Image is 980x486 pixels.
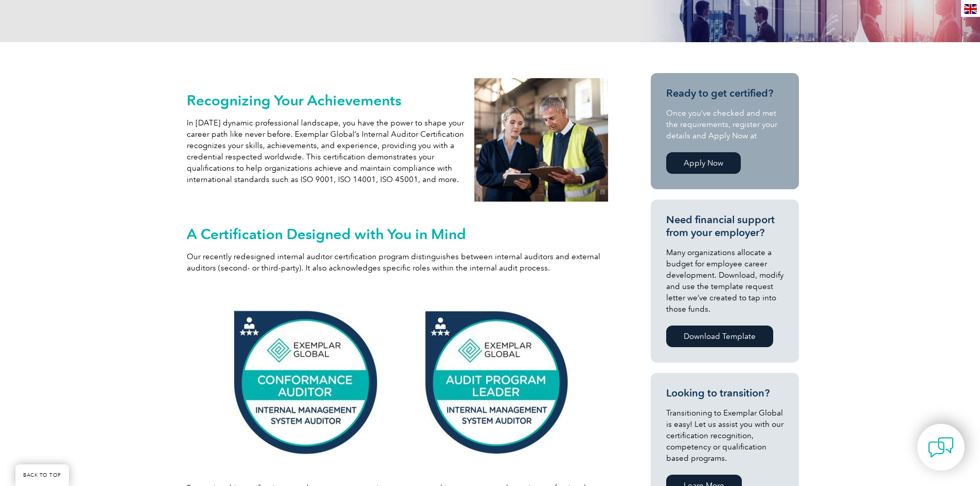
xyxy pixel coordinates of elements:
[666,247,783,315] p: Many organizations allocate a budget for employee career development. Download, modify and use th...
[187,226,609,242] h2: A Certification Designed with You in Mind
[187,92,465,109] h2: Recognizing Your Achievements
[928,435,954,460] img: contact-chat.png
[666,152,741,174] a: Apply Now
[666,87,783,100] h3: Ready to get certified?
[666,387,783,400] h3: Looking to transition?
[666,407,783,464] p: Transitioning to Exemplar Global is easy! Let us assist you with our certification recognition, c...
[187,251,609,274] p: Our recently redesigned internal auditor certification program distinguishes between internal aud...
[474,78,608,202] img: internal auditors
[666,213,783,239] h3: Need financial support from your employer?
[15,464,69,486] a: BACK TO TOP
[187,117,465,185] p: In [DATE] dynamic professional landscape, you have the power to shape your career path like never...
[964,4,977,14] img: en
[666,107,783,141] p: Once you’ve checked and met the requirements, register your details and Apply Now at
[666,326,773,347] a: Download Template
[220,292,575,472] img: IA badges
